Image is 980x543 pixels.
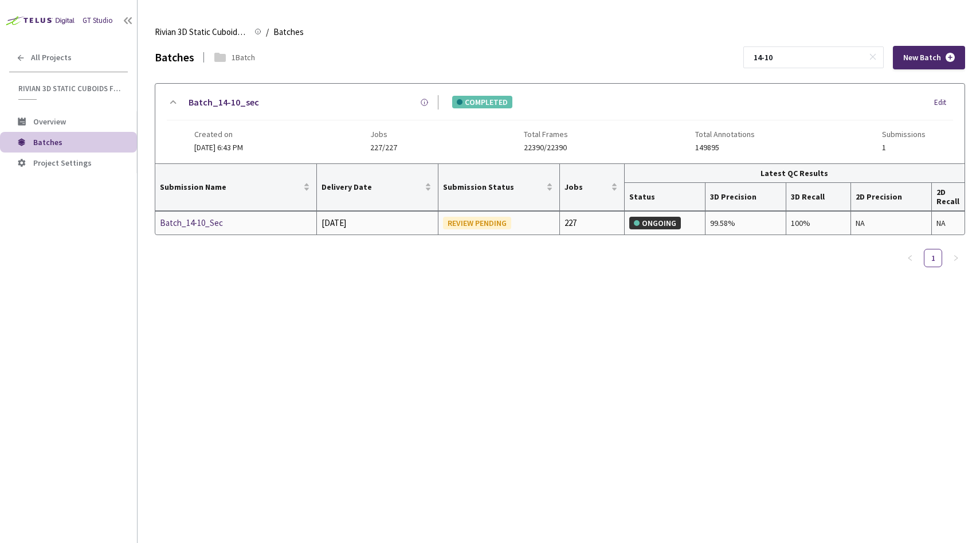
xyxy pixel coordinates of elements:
span: 1 [882,143,926,152]
span: Rivian 3D Static Cuboids fixed[2024-25] [18,84,121,93]
input: Search [747,47,869,68]
span: right [952,255,959,261]
span: Submission Name [160,182,301,192]
span: 22390/22390 [524,143,568,152]
li: Next Page [947,249,965,267]
div: COMPLETED [452,96,512,108]
span: Created on [194,130,243,139]
div: GT Studio [83,15,113,26]
div: NA [936,217,960,229]
th: Submission Name [155,164,317,211]
div: NA [856,217,927,229]
span: New Batch [903,53,941,62]
span: All Projects [31,53,72,62]
div: 227 [565,216,620,230]
span: Rivian 3D Static Cuboids fixed[2024-25] [155,25,248,39]
div: Edit [934,97,953,108]
span: Jobs [565,182,609,192]
a: Batch_14-10_Sec [160,216,281,230]
li: / [266,25,269,39]
span: Jobs [370,130,397,139]
span: Total Annotations [695,130,755,139]
th: Delivery Date [317,164,438,211]
span: Project Settings [33,158,92,168]
span: 149895 [695,143,755,152]
th: 3D Recall [786,183,851,211]
span: Overview [33,116,66,127]
div: 1 Batch [232,51,255,64]
div: 99.58% [710,217,781,229]
th: 2D Precision [851,183,932,211]
div: 100% [791,217,846,229]
th: Submission Status [438,164,560,211]
span: Batches [33,137,62,147]
span: Total Frames [524,130,568,139]
a: 1 [924,249,942,267]
div: [DATE] [322,216,433,230]
span: Submissions [882,130,926,139]
th: 2D Recall [932,183,965,211]
div: Batch_14-10_secCOMPLETEDEditCreated on[DATE] 6:43 PMJobs227/227Total Frames22390/22390Total Annot... [155,84,965,163]
span: 227/227 [370,143,397,152]
button: right [947,249,965,267]
span: [DATE] 6:43 PM [194,142,243,153]
div: ONGOING [629,217,681,229]
a: Batch_14-10_sec [189,95,259,110]
span: Submission Status [443,182,544,192]
th: 3D Precision [705,183,786,211]
div: Batches [155,48,194,66]
span: Batches [273,25,304,39]
span: Delivery Date [322,182,422,192]
div: REVIEW PENDING [443,217,511,229]
th: Jobs [560,164,625,211]
li: Previous Page [901,249,919,267]
span: left [907,255,914,261]
li: 1 [924,249,942,267]
th: Status [625,183,705,211]
button: left [901,249,919,267]
th: Latest QC Results [625,164,965,183]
